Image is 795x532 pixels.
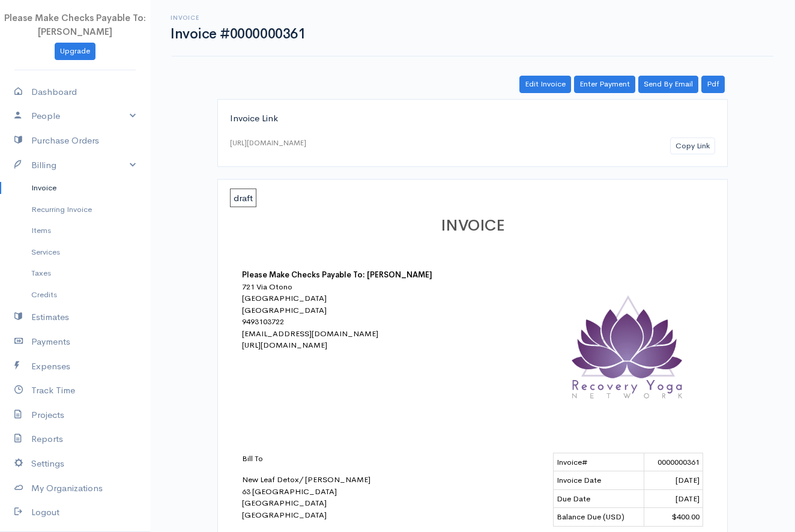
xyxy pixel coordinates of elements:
[644,471,703,490] td: [DATE]
[242,453,452,465] p: Bill To
[242,453,452,521] div: New Leaf Detox/ [PERSON_NAME] 63 [GEOGRAPHIC_DATA] [GEOGRAPHIC_DATA] [GEOGRAPHIC_DATA]
[242,270,432,280] b: Please Make Checks Payable To: [PERSON_NAME]
[55,43,95,60] a: Upgrade
[638,76,698,93] a: Send By Email
[230,138,306,148] div: [URL][DOMAIN_NAME]
[574,76,635,93] a: Enter Payment
[644,489,703,508] td: [DATE]
[644,453,703,471] td: 0000000361
[230,189,256,207] span: draft
[171,14,305,21] h6: Invoice
[554,489,644,508] td: Due Date
[701,76,725,93] a: Pdf
[242,281,452,351] div: 721 Via Otono [GEOGRAPHIC_DATA] [GEOGRAPHIC_DATA] 9493103722 [EMAIL_ADDRESS][DOMAIN_NAME] [URL][D...
[171,26,305,41] h1: Invoice #0000000361
[4,12,146,37] span: Please Make Checks Payable To: [PERSON_NAME]
[554,508,644,527] td: Balance Due (USD)
[554,471,644,490] td: Invoice Date
[553,269,703,419] img: logo-37132.png
[519,76,571,93] a: Edit Invoice
[644,508,703,527] td: $400.00
[670,138,715,155] button: Copy Link
[242,217,703,235] h1: INVOICE
[554,453,644,471] td: Invoice#
[230,112,715,125] div: Invoice Link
